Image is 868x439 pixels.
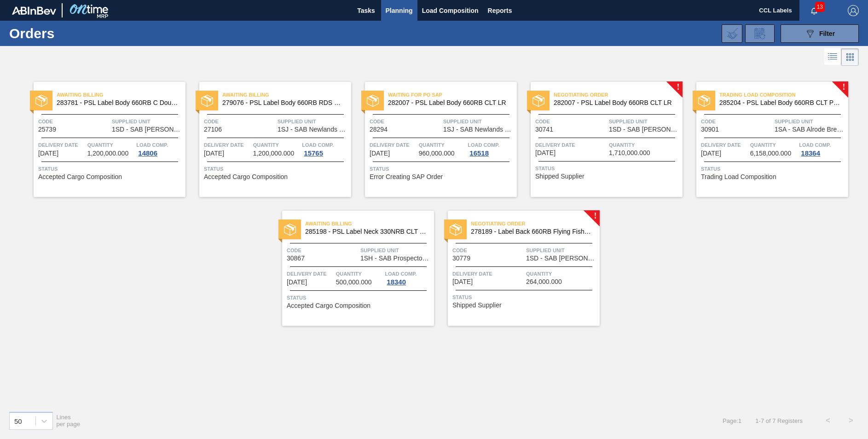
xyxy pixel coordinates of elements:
[526,278,562,285] span: 264,000.000
[701,164,846,173] span: Status
[253,140,300,150] span: Quantity
[222,99,344,106] span: 279076 - PSL Label Body 660RB RDS Org (Blast)
[35,95,47,107] img: status
[799,140,846,157] a: Load Comp.18364
[535,126,553,133] span: 30741
[468,150,491,157] div: 16518
[535,117,607,126] span: Code
[848,5,859,16] img: Logout
[701,117,772,126] span: Code
[136,150,159,157] div: 14806
[775,126,846,133] span: 1SA - SAB Alrode Brewery
[284,224,296,236] img: status
[356,5,376,16] span: Tasks
[360,255,432,262] span: 1SH - SAB Prospecton Brewery
[819,30,835,37] span: Filter
[526,246,597,255] span: Supplied Unit
[471,228,592,235] span: 278189 - Label Back 660RB Flying Fish Lemon 2020
[434,211,600,326] a: !statusNegotiating Order278189 - Label Back 660RB Flying Fish Lemon 2020Code30779Supplied Unit1SD...
[839,409,862,432] button: >
[722,24,742,43] div: Import Order Negotiation
[287,279,307,286] span: 08/23/2025
[253,150,295,157] span: 1,200,000.000
[287,246,358,255] span: Code
[471,219,600,228] span: Negotiating Order
[452,246,524,255] span: Code
[38,140,85,150] span: Delivery Date
[799,140,831,150] span: Load Comp.
[112,117,183,126] span: Supplied Unit
[452,302,502,309] span: Shipped Supplier
[57,99,178,106] span: 283781 - PSL Label Body 660RB C Double Up
[388,90,517,99] span: Waiting for PO SAP
[38,117,110,126] span: Code
[38,126,56,133] span: 25739
[443,117,515,126] span: Supplied Unit
[609,126,680,133] span: 1SD - SAB Rosslyn Brewery
[452,255,470,262] span: 30779
[755,417,803,424] span: 1 - 7 of 7 Registers
[609,150,650,156] span: 1,710,000.000
[750,150,792,157] span: 6,158,000.000
[609,117,680,126] span: Supplied Unit
[554,90,683,99] span: Negotiating Order
[815,2,825,12] span: 13
[20,82,185,197] a: statusAwaiting Billing283781 - PSL Label Body 660RB C Double UpCode25739Supplied Unit1SD - SAB [P...
[222,90,351,99] span: Awaiting Billing
[204,126,222,133] span: 27106
[370,126,388,133] span: 28294
[701,140,748,150] span: Delivery Date
[535,150,556,156] span: 08/15/2025
[287,269,334,278] span: Delivery Date
[386,5,413,16] span: Planning
[775,117,846,126] span: Supplied Unit
[278,117,349,126] span: Supplied Unit
[683,82,848,197] a: !statusTrading Load Composition285204 - PSL Label Body 660RB CLT PU 25Code30901Supplied Unit1SA -...
[841,48,859,66] div: Card Vision
[701,150,721,157] span: 08/23/2025
[9,28,146,39] h1: Orders
[336,269,383,278] span: Quantity
[38,150,58,157] span: 01/18/2025
[750,140,797,150] span: Quantity
[87,150,129,157] span: 1,200,000.000
[57,90,185,99] span: Awaiting Billing
[385,269,417,278] span: Load Comp.
[385,278,408,286] div: 18340
[816,409,839,432] button: <
[204,164,349,173] span: Status
[87,140,134,150] span: Quantity
[38,164,183,173] span: Status
[745,24,775,43] div: Order Review Request
[719,90,848,99] span: Trading Load Composition
[38,173,122,180] span: Accepted Cargo Composition
[287,293,432,302] span: Status
[360,246,432,255] span: Supplied Unit
[12,6,56,15] img: TNhmsLtSVTkK8tSr43FrP2fwEKptu5GPRR3wAAAABJRU5ErkJggg==
[799,4,829,17] button: Notifications
[385,269,432,286] a: Load Comp.18340
[136,140,183,157] a: Load Comp.14806
[488,5,512,16] span: Reports
[302,140,349,157] a: Load Comp.15765
[302,140,334,150] span: Load Comp.
[302,150,325,157] div: 15765
[452,269,524,278] span: Delivery Date
[367,95,379,107] img: status
[370,150,390,157] span: 05/10/2025
[204,140,251,150] span: Delivery Date
[201,95,213,107] img: status
[370,164,515,173] span: Status
[526,255,597,262] span: 1SD - SAB Rosslyn Brewery
[370,173,443,180] span: Error Creating SAP Order
[452,278,473,285] span: 08/27/2025
[351,82,517,197] a: statusWaiting for PO SAP282007 - PSL Label Body 660RB CLT LRCode28294Supplied Unit1SJ - SAB Newla...
[419,150,455,157] span: 960,000.000
[450,224,462,236] img: status
[443,126,515,133] span: 1SJ - SAB Newlands Brewery
[112,126,183,133] span: 1SD - SAB Rosslyn Brewery
[526,269,597,278] span: Quantity
[136,140,168,150] span: Load Comp.
[419,140,466,150] span: Quantity
[535,173,584,180] span: Shipped Supplier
